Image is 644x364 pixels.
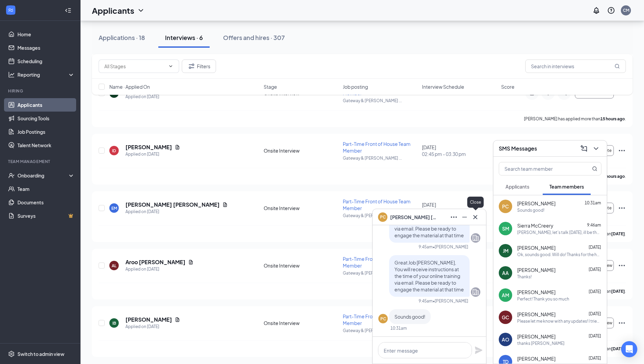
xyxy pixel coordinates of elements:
div: GC [502,314,509,321]
svg: Collapse [65,7,71,14]
a: SurveysCrown [17,209,75,223]
b: [DATE] [611,289,625,294]
span: [PERSON_NAME] [517,289,555,295]
p: [PERSON_NAME] has applied more than . [524,116,626,122]
div: Reporting [17,71,75,78]
svg: Document [175,145,180,150]
span: Part-Time Front of House Team Member [343,313,411,326]
div: [PERSON_NAME], let's talk [DATE], ill be the one helping you with that [517,230,601,235]
div: IB [112,320,116,326]
span: 02:45 pm - 03:30 pm [422,151,497,157]
div: Ok, sounds good. Will do! Thanks for the help. [517,252,601,257]
span: [PERSON_NAME] [517,200,555,207]
div: [DATE] [422,144,497,157]
a: Team [17,182,75,196]
div: AO [502,336,509,343]
div: Open Intercom Messenger [621,341,637,357]
svg: Document [222,202,228,207]
svg: Cross [471,213,479,221]
div: Interviews · 6 [165,33,203,42]
svg: Notifications [592,6,600,14]
div: 10:31am [390,325,407,331]
h3: SMS Messages [499,145,537,152]
span: Part-Time Front of House Team Member [343,198,411,211]
svg: UserCheck [8,172,15,179]
span: Job posting [343,83,368,90]
div: Applied on [DATE] [125,208,228,215]
div: Perfect! Thank you so much [517,296,569,302]
span: Score [501,83,515,90]
a: Applicants [17,98,75,112]
p: Gateway & [PERSON_NAME] ... [343,213,418,218]
span: Part-Time Front of House Team Member [343,141,411,154]
div: 9:45am [419,244,433,250]
div: Team Management [8,159,73,164]
div: PC [502,203,509,210]
div: EM [111,205,117,211]
span: [DATE] [589,356,601,361]
a: Talent Network [17,138,75,152]
h5: [PERSON_NAME] [125,144,172,151]
svg: Settings [8,351,15,357]
span: • [PERSON_NAME] [433,244,468,250]
svg: Ellipses [618,204,626,212]
h5: [PERSON_NAME] [PERSON_NAME] [125,201,220,208]
svg: Ellipses [450,213,458,221]
div: Thanks! [517,274,532,280]
button: Ellipses [448,212,459,223]
button: ComposeMessage [579,143,589,154]
span: [DATE] [589,311,601,316]
div: AA [502,270,509,276]
b: 20 hours ago [600,174,625,179]
a: Job Postings [17,125,75,138]
span: [PERSON_NAME] [517,355,555,362]
svg: ChevronDown [137,6,145,14]
span: Interview Schedule [422,83,464,90]
svg: MagnifyingGlass [592,166,597,171]
span: Great Job [PERSON_NAME], You will receive instructions at the time of your online training via em... [394,259,464,292]
b: [DATE] [611,346,625,351]
p: Gateway & [PERSON_NAME] ... [343,270,418,276]
span: [DATE] [589,289,601,294]
div: CM [623,7,629,13]
a: Sourcing Tools [17,112,75,125]
div: thanks [PERSON_NAME] [517,340,565,346]
div: ID [112,148,116,154]
span: • [PERSON_NAME] [433,298,468,304]
div: [DATE] [422,201,497,215]
a: Messages [17,41,75,54]
svg: ComposeMessage [580,145,588,153]
span: Sounds good! [394,314,425,320]
h1: Applicants [92,5,134,16]
svg: ChevronDown [168,64,173,69]
span: Applicants [505,184,529,190]
svg: QuestionInfo [607,6,615,14]
p: Gateway & [PERSON_NAME] ... [343,155,418,161]
div: Applied on [DATE] [125,151,180,158]
span: [PERSON_NAME] [517,244,555,251]
svg: Plane [475,346,483,354]
h5: [PERSON_NAME] [125,316,172,323]
div: Applied on [DATE] [125,323,180,330]
div: 9:45am [419,298,433,304]
span: Team members [549,184,584,190]
div: SM [502,225,509,232]
span: [PERSON_NAME] [PERSON_NAME] [390,213,437,221]
div: Sounds good! [517,207,544,213]
div: AL [112,263,116,269]
svg: Company [472,288,480,296]
span: [DATE] [589,333,601,338]
div: Switch to admin view [17,351,64,357]
div: Onsite Interview [264,205,339,211]
div: Applications · 18 [99,33,145,42]
span: [PERSON_NAME] [517,311,555,318]
h5: Aroo [PERSON_NAME] [125,258,185,266]
div: Onsite Interview [264,147,339,154]
b: 15 hours ago [600,116,625,121]
span: Name · Applied On [109,83,150,90]
span: [DATE] [589,267,601,272]
svg: MagnifyingGlass [614,64,620,69]
svg: Ellipses [618,261,626,270]
button: ChevronDown [591,143,601,154]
